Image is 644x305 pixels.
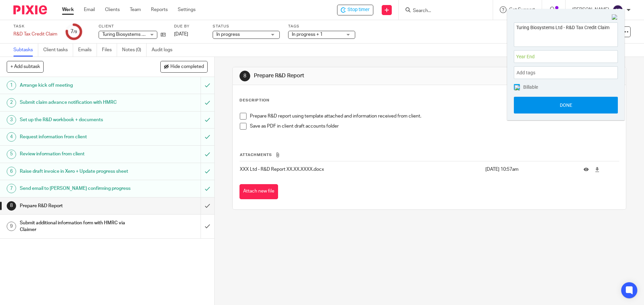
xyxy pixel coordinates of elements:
[20,218,136,235] h1: Submit additional information form with HMRC via Claimer
[572,6,609,13] p: [PERSON_NAME]
[178,6,196,13] a: Settings
[514,50,618,63] div: Project: Year End
[412,8,473,14] input: Search
[122,44,147,57] a: Notes (0)
[612,5,623,15] img: svg%3E
[20,183,136,194] h1: Send email to [PERSON_NAME] confirming progress
[43,44,73,57] a: Client tasks
[13,24,57,29] label: Task
[239,71,250,81] div: 8
[7,115,16,125] div: 3
[239,184,278,199] button: Attach new file
[514,97,618,113] button: Done
[7,81,16,90] div: 1
[240,153,272,157] span: Attachments
[347,6,370,13] span: Stop timer
[239,98,269,103] p: Description
[509,7,535,12] span: Get Support
[7,61,44,72] button: + Add subtask
[13,44,38,57] a: Subtasks
[523,85,538,89] span: Billable
[102,44,117,57] a: Files
[130,6,141,13] a: Team
[13,5,47,14] img: Pixie
[20,132,136,142] h1: Request information from client
[99,24,166,29] label: Client
[13,31,57,37] div: R&amp;D Tax Credit Claim
[254,72,444,79] h1: Prepare R&D Report
[20,201,136,211] h1: Prepare R&D Report
[337,5,373,15] div: Turing Biosystems Ltd - R&D Tax Credit Claim
[20,80,136,90] h1: Arrange kick off meeting
[250,113,619,120] p: Prepare R&D report using template attached and information received from client.
[78,44,97,57] a: Emails
[7,167,16,176] div: 6
[13,31,57,37] div: R&D Tax Credit Claim
[70,28,77,35] div: 7
[7,184,16,193] div: 7
[7,150,16,159] div: 5
[515,85,520,90] img: checked.png
[105,6,120,13] a: Clients
[7,98,16,107] div: 2
[595,166,600,173] a: Download
[250,123,619,130] p: Save as PDF in client draft accounts folder
[240,166,482,173] p: XXX Ltd - R&D Report XX.XX.XXXX.docx
[160,61,208,72] button: Hide completed
[20,166,136,176] h1: Raise draft invoice in Xero + Update progress sheet
[288,24,355,29] label: Tags
[151,6,168,13] a: Reports
[20,149,136,159] h1: Review information from client
[517,68,539,78] span: Add tags
[213,24,280,29] label: Status
[73,30,77,34] small: /9
[612,14,618,20] img: Close
[174,32,188,36] span: [DATE]
[216,32,240,37] span: In progress
[152,44,177,57] a: Audit logs
[516,53,601,60] span: Year End
[7,201,16,211] div: 8
[170,64,204,70] span: Hide completed
[7,222,16,231] div: 9
[485,166,574,173] p: [DATE] 10:57am
[102,32,149,37] span: Turing Biosystems Ltd
[20,115,136,125] h1: Set up the R&D workbook + documents
[292,32,323,37] span: In progress + 1
[62,6,74,13] a: Work
[514,23,618,45] textarea: Turing Biosystems Ltd - R&D Tax Credit Claim
[20,97,136,107] h1: Submit claim advance notification with HMRC
[7,132,16,142] div: 4
[84,6,95,13] a: Email
[174,24,204,29] label: Due by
